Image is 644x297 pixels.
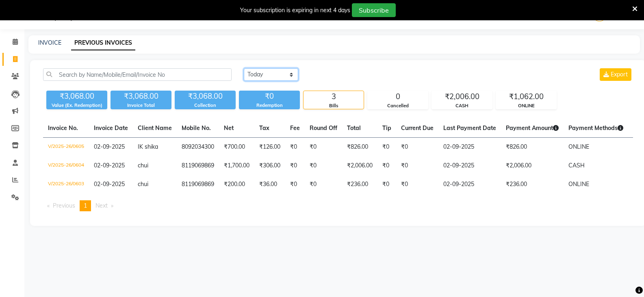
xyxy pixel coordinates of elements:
[254,138,285,157] td: ₹126.00
[568,180,589,188] span: ONLINE
[46,91,107,102] div: ₹3,068.00
[368,91,428,102] div: 0
[94,162,125,169] span: 02-09-2025
[38,39,61,46] a: INVOICE
[568,162,585,169] span: CASH
[432,102,492,109] div: CASH
[496,102,556,109] div: ONLINE
[95,202,108,209] span: Next
[175,102,236,109] div: Collection
[84,202,87,209] span: 1
[177,138,219,157] td: 8092034300
[352,3,396,17] button: Subscribe
[94,124,128,132] span: Invoice Date
[432,91,492,102] div: ₹2,006.00
[240,6,350,15] div: Your subscription is expiring in next 4 days
[342,138,377,157] td: ₹826.00
[254,156,285,175] td: ₹306.00
[382,124,391,132] span: Tip
[138,143,158,150] span: IK shika
[43,200,633,211] nav: Pagination
[501,156,564,175] td: ₹2,006.00
[401,124,434,132] span: Current Due
[342,175,377,194] td: ₹236.00
[305,138,342,157] td: ₹0
[342,156,377,175] td: ₹2,006.00
[304,102,364,109] div: Bills
[177,175,219,194] td: 8119069869
[285,138,305,157] td: ₹0
[138,124,172,132] span: Client Name
[138,180,148,188] span: chui
[368,102,428,109] div: Cancelled
[501,175,564,194] td: ₹236.00
[496,91,556,102] div: ₹1,062.00
[443,124,496,132] span: Last Payment Date
[259,124,269,132] span: Tax
[138,162,148,169] span: chui
[43,68,232,81] input: Search by Name/Mobile/Email/Invoice No
[438,156,501,175] td: 02-09-2025
[43,156,89,175] td: V/2025-26/0604
[438,175,501,194] td: 02-09-2025
[600,68,631,81] button: Export
[219,156,254,175] td: ₹1,700.00
[48,124,78,132] span: Invoice No.
[611,71,628,78] span: Export
[290,124,300,132] span: Fee
[506,124,559,132] span: Payment Amount
[94,143,125,150] span: 02-09-2025
[377,156,396,175] td: ₹0
[310,124,337,132] span: Round Off
[568,124,623,132] span: Payment Methods
[239,102,300,109] div: Redemption
[224,124,234,132] span: Net
[219,138,254,157] td: ₹700.00
[377,175,396,194] td: ₹0
[396,138,438,157] td: ₹0
[177,156,219,175] td: 8119069869
[305,156,342,175] td: ₹0
[568,143,589,150] span: ONLINE
[111,102,171,109] div: Invoice Total
[438,138,501,157] td: 02-09-2025
[182,124,211,132] span: Mobile No.
[71,36,135,50] a: PREVIOUS INVOICES
[46,102,107,109] div: Value (Ex. Redemption)
[111,91,171,102] div: ₹3,068.00
[347,124,361,132] span: Total
[254,175,285,194] td: ₹36.00
[304,91,364,102] div: 3
[396,156,438,175] td: ₹0
[239,91,300,102] div: ₹0
[175,91,236,102] div: ₹3,068.00
[43,175,89,194] td: V/2025-26/0603
[501,138,564,157] td: ₹826.00
[53,202,75,209] span: Previous
[94,180,125,188] span: 02-09-2025
[305,175,342,194] td: ₹0
[285,175,305,194] td: ₹0
[43,138,89,157] td: V/2025-26/0605
[285,156,305,175] td: ₹0
[396,175,438,194] td: ₹0
[377,138,396,157] td: ₹0
[219,175,254,194] td: ₹200.00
